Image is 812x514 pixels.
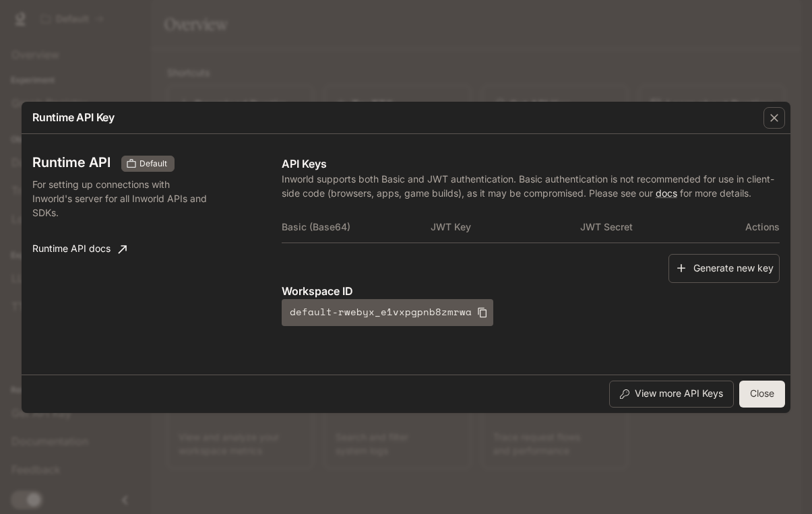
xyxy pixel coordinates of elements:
[32,109,115,125] p: Runtime API Key
[282,283,780,299] p: Workspace ID
[668,254,780,283] button: Generate new key
[134,158,173,170] span: Default
[580,211,730,243] th: JWT Secret
[282,299,493,326] button: default-rwebyx_e1vxpgpnb8zmrwa
[121,156,175,172] div: These keys will apply to your current workspace only
[730,211,780,243] th: Actions
[282,156,780,172] p: API Keys
[32,177,211,220] p: For setting up connections with Inworld's server for all Inworld APIs and SDKs.
[431,211,580,243] th: JWT Key
[282,172,780,200] p: Inworld supports both Basic and JWT authentication. Basic authentication is not recommended for u...
[656,187,677,199] a: docs
[32,156,111,169] h3: Runtime API
[282,211,431,243] th: Basic (Base64)
[27,236,132,263] a: Runtime API docs
[609,381,734,408] button: View more API Keys
[739,381,785,408] button: Close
